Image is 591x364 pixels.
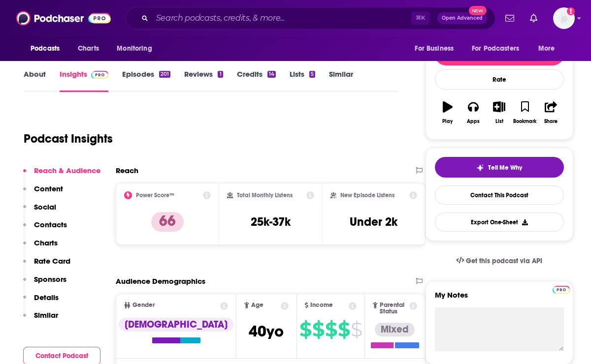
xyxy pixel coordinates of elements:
span: 40 yo [249,322,284,341]
span: For Business [415,42,454,56]
button: Bookmark [512,95,538,130]
p: Social [34,202,56,212]
button: Details [23,293,59,311]
div: 201 [159,71,170,78]
p: Charts [34,238,58,247]
img: Podchaser - Follow, Share and Rate Podcasts [16,9,111,28]
img: Podchaser Pro [91,71,108,79]
button: Apps [460,95,486,130]
button: Show profile menu [553,7,575,29]
a: Reviews1 [184,69,223,92]
button: List [486,95,512,130]
a: Show notifications dropdown [501,10,518,27]
div: 14 [267,71,276,78]
h2: Power Score™ [136,192,174,199]
a: Similar [329,69,353,92]
span: $ [325,322,337,337]
span: More [538,42,555,56]
span: $ [299,322,311,337]
a: Credits14 [237,69,276,92]
p: 66 [151,212,184,232]
div: Share [544,119,558,124]
span: ⌘ K [411,12,429,25]
h2: Audience Demographics [116,276,205,286]
p: Content [34,184,63,193]
span: Get this podcast via API [466,257,542,265]
button: open menu [110,39,164,58]
div: Rate [435,69,564,90]
span: For Podcasters [472,42,519,56]
button: open menu [24,39,72,58]
button: Reach & Audience [23,166,100,184]
a: About [24,69,46,92]
p: Rate Card [34,256,70,266]
a: Contact This Podcast [435,185,564,205]
div: [DEMOGRAPHIC_DATA] [119,318,233,332]
a: Episodes201 [122,69,170,92]
button: Export One-Sheet [435,212,564,232]
a: Pro website [553,284,570,294]
span: Charts [78,42,99,56]
div: List [495,119,503,124]
span: Logged in as sarahhallprinc [553,7,575,29]
span: Income [310,302,333,308]
p: Sponsors [34,274,66,284]
p: Reach & Audience [34,166,100,175]
p: Similar [34,310,58,320]
div: 5 [309,71,315,78]
span: New [469,6,487,15]
span: $ [338,322,350,337]
span: Gender [132,302,155,308]
span: Tell Me Why [488,164,522,172]
input: Search podcasts, credits, & more... [152,10,411,26]
div: Play [442,119,453,124]
h2: Total Monthly Listens [237,192,293,199]
p: Contacts [34,220,67,229]
img: Podchaser Pro [553,286,570,294]
a: InsightsPodchaser Pro [60,69,108,92]
button: open menu [531,39,567,58]
a: Charts [71,39,105,58]
span: Parental Status [380,302,408,315]
div: 1 [218,71,223,78]
div: Search podcasts, credits, & more... [125,7,495,30]
h3: Under 2k [350,214,397,229]
button: Social [23,202,56,220]
button: Sponsors [23,274,66,293]
h1: Podcast Insights [24,131,113,146]
h2: Reach [116,166,138,175]
span: $ [351,322,362,337]
div: Mixed [375,323,415,336]
div: Apps [467,119,480,124]
p: Details [34,293,59,302]
span: Open Advanced [442,16,483,21]
button: Similar [23,310,58,329]
button: Content [23,184,63,202]
img: tell me why sparkle [476,164,484,172]
button: Rate Card [23,256,70,274]
a: Lists5 [290,69,315,92]
span: Age [251,302,263,308]
button: Charts [23,238,58,256]
button: open menu [408,39,466,58]
button: tell me why sparkleTell Me Why [435,157,564,178]
span: $ [312,322,324,337]
h3: 25k-37k [251,214,291,229]
a: Get this podcast via API [448,249,551,273]
label: My Notes [435,290,564,307]
button: open menu [465,39,533,58]
button: Contacts [23,220,67,238]
button: Share [538,95,563,130]
button: Play [435,95,460,130]
div: Bookmark [513,119,536,124]
button: Open AdvancedNew [437,12,487,24]
span: Podcasts [31,42,60,56]
a: Show notifications dropdown [526,10,541,27]
span: Monitoring [117,42,152,56]
h2: New Episode Listens [340,192,394,199]
svg: Add a profile image [567,7,575,15]
img: User Profile [553,7,575,29]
